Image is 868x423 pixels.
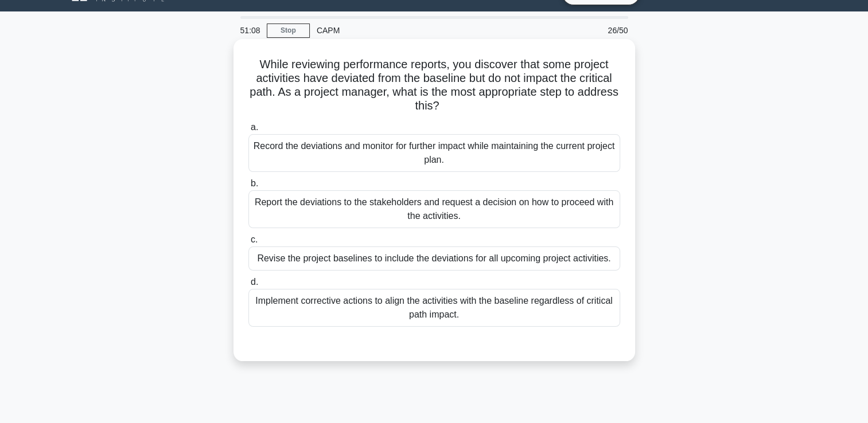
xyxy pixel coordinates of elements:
div: Report the deviations to the stakeholders and request a decision on how to proceed with the activ... [248,190,620,228]
div: 26/50 [568,19,635,42]
span: c. [251,234,258,244]
div: Revise the project baselines to include the deviations for all upcoming project activities. [248,246,620,271]
a: Stop [267,23,310,38]
span: b. [251,178,258,188]
span: d. [251,277,258,287]
div: CAPM [310,19,468,42]
div: Implement corrective actions to align the activities with the baseline regardless of critical pat... [248,289,620,327]
div: 51:08 [233,19,267,42]
div: Record the deviations and monitor for further impact while maintaining the current project plan. [248,134,620,172]
span: a. [251,122,258,132]
h5: While reviewing performance reports, you discover that some project activities have deviated from... [247,57,621,113]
